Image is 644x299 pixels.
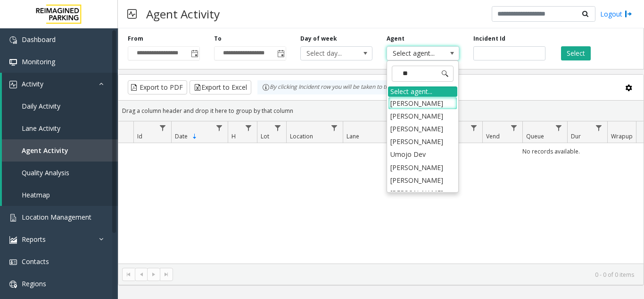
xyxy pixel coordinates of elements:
h3: Agent Activity [141,2,224,26]
a: Location Filter Menu [328,121,341,134]
span: Toggle popup [275,47,286,60]
img: pageIcon [127,2,137,26]
img: infoIcon.svg [262,84,270,91]
span: H [231,132,236,140]
span: Dashboard [22,35,56,44]
li: [PERSON_NAME] [388,110,457,122]
a: Daily Activity [2,95,118,117]
span: Regions [22,279,46,288]
span: Location [290,132,313,140]
img: 'icon' [9,281,17,288]
span: Activity [22,79,43,88]
a: Lot Filter Menu [272,121,284,134]
li: [PERSON_NAME] [388,122,457,135]
span: Queue [526,132,544,140]
button: Select [561,46,591,60]
a: Queue Filter Menu [553,121,565,134]
div: Data table [118,121,644,264]
span: Wrapup [611,132,633,140]
span: Daily Activity [22,102,60,111]
label: Day of week [300,34,337,43]
a: Logout [600,9,632,19]
span: Date [175,132,188,140]
li: [PERSON_NAME] [388,161,457,174]
a: Id Filter Menu [157,121,169,134]
img: 'icon' [9,214,17,222]
a: Agent Activity [2,139,118,162]
span: Toggle popup [189,47,199,60]
span: Heatmap [22,190,50,199]
span: Agent Activity [22,146,68,155]
label: From [128,34,143,43]
label: Incident Id [473,34,505,43]
span: Lot [261,132,269,140]
li: [PERSON_NAME] [388,174,457,187]
span: Monitoring [22,57,55,66]
li: Umojo Dev [388,148,457,161]
li: [PERSON_NAME] [388,187,457,199]
img: logout [625,9,632,19]
span: Vend [486,132,500,140]
span: Quality Analysis [22,168,69,177]
span: Lane Activity [22,124,60,133]
label: Agent [387,34,405,43]
a: Vend Filter Menu [508,121,520,134]
a: H Filter Menu [242,121,255,134]
a: Lane Activity [2,117,118,139]
span: Contacts [22,257,49,266]
a: Dur Filter Menu [593,121,605,134]
div: Select agent... [388,86,457,97]
span: Lane [347,132,359,140]
div: Drag a column header and drop it here to group by that column [118,103,644,119]
li: [PERSON_NAME] [388,97,457,110]
img: 'icon' [9,258,17,266]
span: Select agent... [387,47,444,60]
span: Location Management [22,213,91,222]
img: 'icon' [9,236,17,244]
img: 'icon' [9,81,17,88]
img: 'icon' [9,59,17,66]
span: Dur [571,132,581,140]
a: Activity [2,73,118,95]
span: Select day... [301,47,358,60]
span: Reports [22,235,46,244]
button: Export to PDF [128,80,187,94]
label: To [214,34,222,43]
a: Quality Analysis [2,162,118,184]
a: Heatmap [2,184,118,206]
a: Date Filter Menu [213,121,226,134]
li: [PERSON_NAME] [388,135,457,148]
kendo-pager-info: 0 - 0 of 0 items [179,271,634,279]
span: Id [137,132,142,140]
div: By clicking Incident row you will be taken to the incident details page. [257,80,454,94]
span: Sortable [191,133,198,140]
a: Issue Filter Menu [468,121,480,134]
button: Export to Excel [190,80,251,94]
img: 'icon' [9,36,17,44]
